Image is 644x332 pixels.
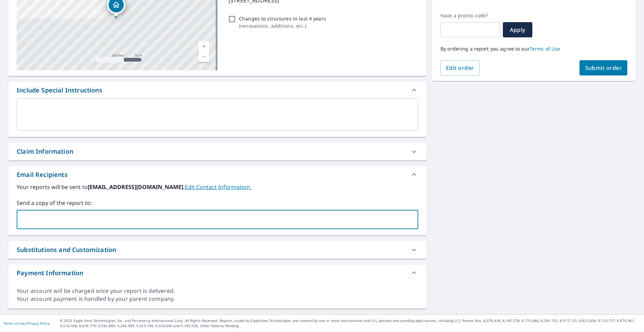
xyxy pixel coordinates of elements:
[530,45,560,52] a: Terms of Use
[17,86,102,95] div: Include Special Instructions
[585,64,622,72] span: Submit order
[185,183,251,191] a: EditContactInfo
[60,318,641,329] p: © 2025 Eagle View Technologies, Inc. and Pictometry International Corp. All Rights Reserved. Repo...
[8,82,427,98] div: Include Special Instructions
[440,46,627,52] p: By ordering a report you agree to our
[17,268,83,278] div: Payment Information
[17,199,418,207] label: Send a copy of the report to:
[440,12,500,19] label: Have a promo code?
[508,26,527,34] span: Apply
[17,245,116,254] div: Substitutions and Customization
[8,264,427,281] div: Payment Information
[17,183,418,191] label: Your reports will be sent to
[8,166,427,183] div: Email Recipients
[27,321,50,326] a: Privacy Policy
[88,183,185,191] b: [EMAIL_ADDRESS][DOMAIN_NAME].
[440,60,480,75] button: Edit order
[503,22,532,37] button: Apply
[17,287,418,295] div: Your account will be charged once your report is delivered.
[3,321,25,326] a: Terms of Use
[239,15,326,22] p: Changes to structures in last 4 years
[239,22,326,29] p: ( renovations, additions, etc. )
[17,295,418,303] div: Your account payment is handled by your parent company.
[8,241,427,259] div: Substitutions and Customization
[17,170,68,179] div: Email Recipients
[8,143,427,160] div: Claim Information
[579,60,628,75] button: Submit order
[446,64,474,72] span: Edit order
[199,52,209,62] a: Current Level 17, Zoom Out
[3,321,50,325] p: |
[17,147,73,156] div: Claim Information
[199,41,209,52] a: Current Level 17, Zoom In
